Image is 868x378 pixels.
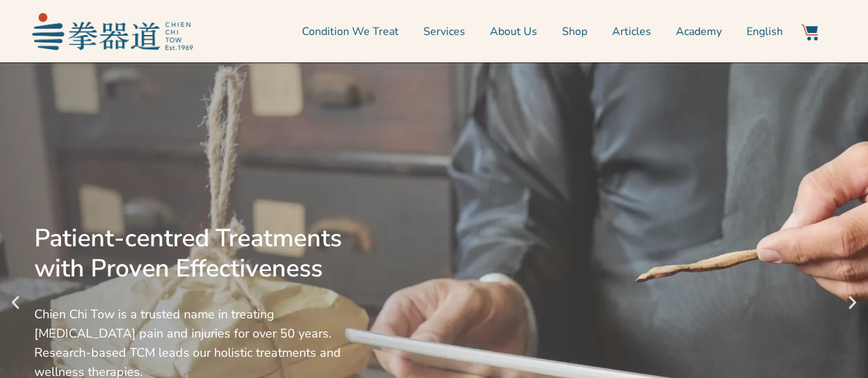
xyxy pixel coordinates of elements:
div: Previous slide [7,294,24,311]
a: Condition We Treat [302,14,399,49]
a: Services [423,14,465,49]
div: Next slide [844,294,861,311]
a: English [747,14,783,49]
a: Academy [676,14,722,49]
img: Website Icon-03 [801,24,818,40]
a: About Us [490,14,537,49]
a: Shop [562,14,587,49]
span: English [747,23,783,40]
nav: Menu [200,14,783,49]
div: Patient-centred Treatments with Proven Effectiveness [34,224,362,284]
a: Articles [612,14,651,49]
